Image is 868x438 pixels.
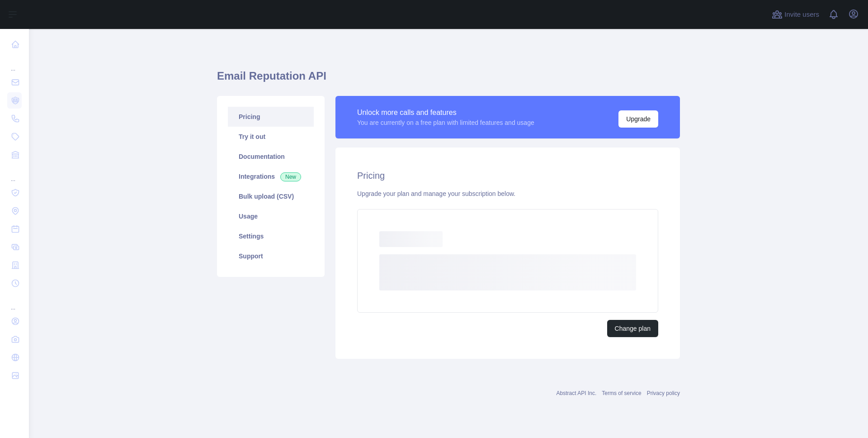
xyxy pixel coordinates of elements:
[7,293,22,311] div: ...
[607,320,658,337] button: Change plan
[228,206,314,226] a: Usage
[357,118,534,127] div: You are currently on a free plan with limited features and usage
[618,110,658,128] button: Upgrade
[228,107,314,127] a: Pricing
[228,226,314,246] a: Settings
[280,172,301,181] span: New
[7,54,22,72] div: ...
[228,147,314,167] a: Documentation
[784,10,819,20] span: Invite users
[357,169,658,182] h2: Pricing
[770,7,821,22] button: Invite users
[217,69,680,90] h1: Email Reputation API
[7,165,22,183] div: ...
[228,127,314,147] a: Try it out
[647,390,680,396] a: Privacy policy
[228,186,314,206] a: Bulk upload (CSV)
[357,189,658,198] div: Upgrade your plan and manage your subscription below.
[602,390,641,396] a: Terms of service
[228,246,314,266] a: Support
[357,107,534,118] div: Unlock more calls and features
[557,390,597,396] a: Abstract API Inc.
[228,167,314,186] a: Integrations New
